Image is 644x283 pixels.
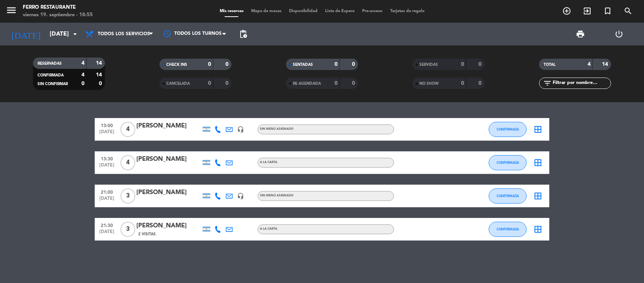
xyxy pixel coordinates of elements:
[489,188,527,204] button: CONFIRMADA
[98,31,150,37] span: Todos los servicios
[497,194,519,198] span: CONFIRMADA
[260,128,294,131] span: Sin menú asignado
[6,26,46,42] i: [DATE]
[352,81,356,86] strong: 0
[497,160,519,165] span: CONFIRMADA
[38,73,64,77] span: CONFIRMADA
[335,81,338,86] strong: 0
[260,161,277,164] span: A LA CARTA
[97,187,116,196] span: 21:00
[97,121,116,129] span: 13:00
[237,193,244,199] i: headset_mic
[81,72,84,78] strong: 4
[461,81,464,86] strong: 0
[120,155,135,170] span: 4
[461,62,464,67] strong: 0
[38,82,68,86] span: SIN CONFIRMAR
[81,81,84,86] strong: 0
[96,61,103,66] strong: 14
[600,23,638,45] div: LOG OUT
[293,63,313,67] span: SENTADAS
[352,62,356,67] strong: 0
[543,79,552,88] i: filter_list
[588,62,591,67] strong: 4
[166,82,190,86] span: CANCELADA
[97,154,116,163] span: 13:30
[419,63,438,67] span: SERVIDAS
[562,6,571,16] i: add_circle_outline
[208,81,211,86] strong: 0
[489,122,527,137] button: CONFIRMADA
[576,30,585,39] span: print
[614,30,624,39] i: power_settings_new
[97,221,116,229] span: 21:30
[293,82,321,86] span: RE AGENDADA
[478,62,483,67] strong: 0
[6,5,17,16] i: menu
[533,225,542,234] i: border_all
[260,194,294,197] span: Sin menú asignado
[260,227,277,230] span: A LA CARTA
[237,126,244,133] i: headset_mic
[23,4,93,11] div: Ferro Restaurante
[603,6,612,16] i: turned_in_not
[96,72,103,78] strong: 14
[38,62,62,65] span: RESERVADAS
[120,122,135,137] span: 4
[624,6,633,16] i: search
[489,155,527,170] button: CONFIRMADA
[533,125,542,134] i: border_all
[97,196,116,205] span: [DATE]
[478,81,483,86] strong: 0
[497,227,519,231] span: CONFIRMADA
[247,9,285,13] span: Mapa de mesas
[335,62,338,67] strong: 0
[602,62,610,67] strong: 14
[166,63,187,67] span: CHECK INS
[136,121,201,131] div: [PERSON_NAME]
[225,81,230,86] strong: 0
[120,188,135,204] span: 3
[136,154,201,164] div: [PERSON_NAME]
[552,79,611,87] input: Filtrar por nombre...
[225,62,230,67] strong: 0
[136,188,201,197] div: [PERSON_NAME]
[285,9,321,13] span: Disponibilidad
[239,30,248,39] span: pending_actions
[99,81,103,86] strong: 0
[583,6,592,16] i: exit_to_app
[208,62,211,67] strong: 0
[358,9,386,13] span: Pre-acceso
[6,5,17,19] button: menu
[70,30,80,39] i: arrow_drop_down
[419,82,439,86] span: NO SHOW
[321,9,358,13] span: Lista de Espera
[97,229,116,238] span: [DATE]
[544,63,555,67] span: TOTAL
[138,231,156,237] span: 2 Visitas
[386,9,428,13] span: Tarjetas de regalo
[497,127,519,131] span: CONFIRMADA
[97,163,116,171] span: [DATE]
[120,222,135,237] span: 3
[136,221,201,231] div: [PERSON_NAME]
[533,158,542,167] i: border_all
[216,9,247,13] span: Mis reservas
[23,11,93,19] div: viernes 19. septiembre - 18:55
[81,61,84,66] strong: 4
[533,191,542,201] i: border_all
[489,222,527,237] button: CONFIRMADA
[97,129,116,138] span: [DATE]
